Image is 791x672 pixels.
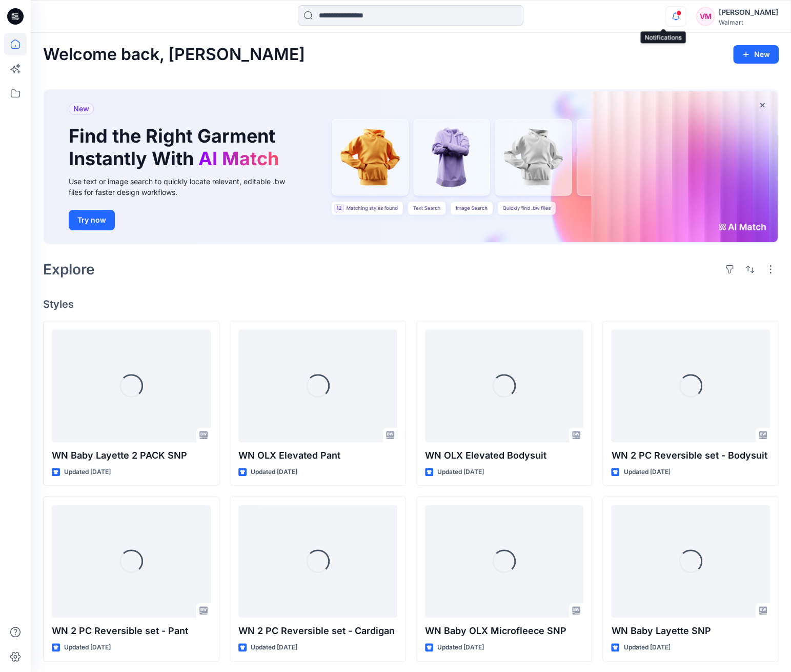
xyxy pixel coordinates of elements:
[719,18,778,26] div: Walmart
[719,6,778,18] div: [PERSON_NAME]
[437,467,484,478] p: Updated [DATE]
[69,176,299,197] div: Use text or image search to quickly locate relevant, editable .bw files for faster design workflows.
[238,448,397,463] p: WN OLX Elevated Pant
[52,448,211,463] p: WN Baby Layette 2 PACK SNP
[251,642,297,653] p: Updated [DATE]
[623,467,670,478] p: Updated [DATE]
[611,448,770,463] p: WN 2 PC Reversible set - Bodysuit
[425,448,584,463] p: WN OLX Elevated Bodysuit
[611,624,770,638] p: WN Baby Layette SNP
[43,298,779,310] h4: Styles
[69,125,284,169] h1: Find the Right Garment Instantly With
[73,103,89,115] span: New
[43,261,95,278] h2: Explore
[64,467,111,478] p: Updated [DATE]
[251,467,297,478] p: Updated [DATE]
[696,7,715,26] div: VM
[64,642,111,653] p: Updated [DATE]
[69,210,115,230] button: Try now
[623,642,670,653] p: Updated [DATE]
[425,624,584,638] p: WN Baby OLX Microfleece SNP
[52,624,211,638] p: WN 2 PC Reversible set - Pant
[43,45,305,64] h2: Welcome back, [PERSON_NAME]
[437,642,484,653] p: Updated [DATE]
[198,147,279,170] span: AI Match
[733,45,779,64] button: New
[238,624,397,638] p: WN 2 PC Reversible set - Cardigan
